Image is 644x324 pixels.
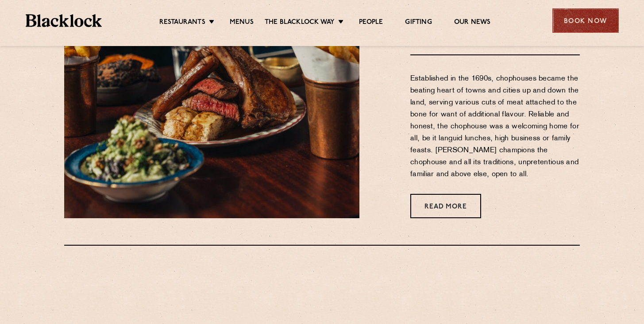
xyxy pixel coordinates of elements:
a: The Blacklock Way [265,18,335,28]
div: Book Now [552,8,619,33]
a: People [359,18,383,28]
img: BL_Textured_Logo-footer-cropped.svg [26,14,102,27]
a: Restaurants [159,18,205,28]
a: Our News [454,18,491,28]
a: Read More [410,194,481,218]
p: Established in the 1690s, chophouses became the beating heart of towns and cities up and down the... [410,73,580,181]
a: Gifting [405,18,432,28]
a: Menus [230,18,254,28]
